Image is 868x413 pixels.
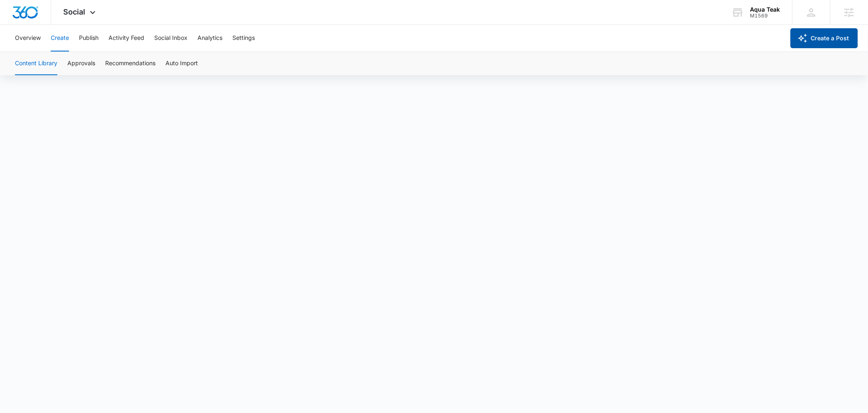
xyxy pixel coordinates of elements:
button: Create a Post [791,28,858,48]
button: Overview [15,25,41,52]
div: account id [750,13,780,19]
button: Recommendations [105,52,155,75]
button: Create [51,25,69,52]
button: Content Library [15,52,57,75]
button: Social Inbox [154,25,187,52]
button: Publish [79,25,99,52]
button: Activity Feed [108,25,144,52]
button: Settings [232,25,255,52]
button: Auto Import [165,52,198,75]
button: Analytics [197,25,222,52]
button: Approvals [67,52,95,75]
div: account name [750,6,780,13]
span: Social [64,7,86,16]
